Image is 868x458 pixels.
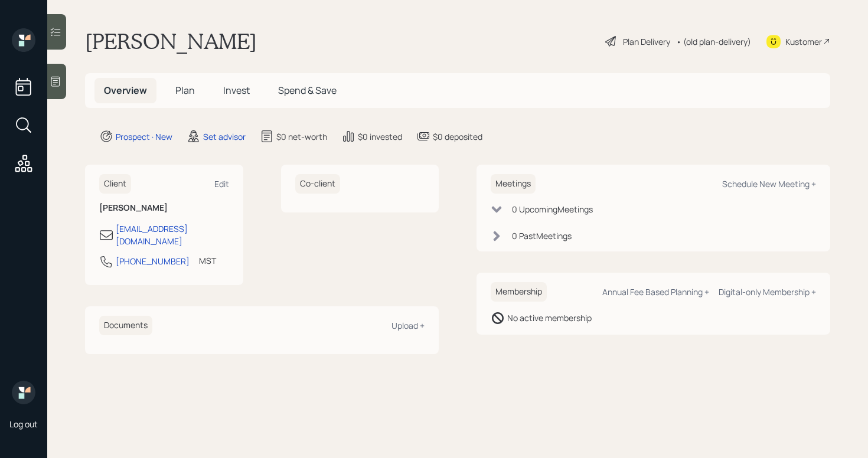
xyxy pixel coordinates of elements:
div: $0 invested [358,130,402,143]
div: Set advisor [203,130,246,143]
h6: Co-client [295,174,340,194]
div: Plan Delivery [623,35,670,48]
div: Annual Fee Based Planning + [602,286,709,297]
h6: Documents [99,316,152,335]
h6: Meetings [491,174,536,194]
div: Schedule New Meeting + [722,178,816,189]
h6: Membership [491,282,547,302]
span: Invest [223,84,250,97]
span: Spend & Save [278,84,337,97]
div: 0 Past Meeting s [512,230,572,242]
div: 0 Upcoming Meeting s [512,203,593,215]
div: Edit [214,178,229,189]
h6: [PERSON_NAME] [99,203,229,213]
div: Log out [9,418,38,430]
div: [PHONE_NUMBER] [116,255,190,267]
div: Digital-only Membership + [719,286,816,297]
div: Kustomer [785,35,822,48]
div: Prospect · New [116,130,172,143]
span: Plan [175,84,195,97]
h6: Client [99,174,131,194]
div: $0 deposited [433,130,482,143]
div: No active membership [507,312,592,324]
h1: [PERSON_NAME] [85,28,257,54]
div: [EMAIL_ADDRESS][DOMAIN_NAME] [116,223,229,247]
img: retirable_logo.png [12,381,35,404]
div: MST [199,254,216,267]
div: Upload + [391,320,425,331]
span: Overview [104,84,147,97]
div: • (old plan-delivery) [676,35,751,48]
div: $0 net-worth [276,130,327,143]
